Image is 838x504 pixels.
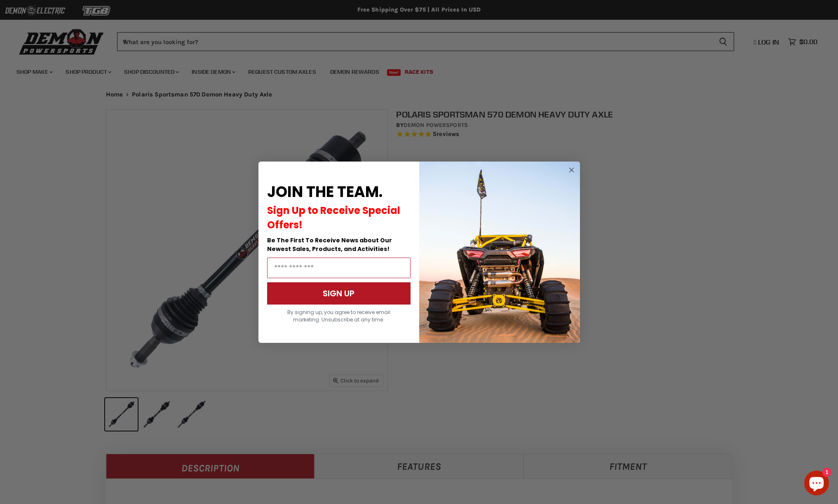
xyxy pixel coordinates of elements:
[566,165,577,175] button: Close dialog
[267,181,383,202] span: JOIN THE TEAM.
[267,258,411,278] input: Email Address
[419,162,580,343] img: a9095488-b6e7-41ba-879d-588abfab540b.jpeg
[267,282,411,305] button: SIGN UP
[267,204,400,232] span: Sign Up to Receive Special Offers!
[267,236,392,253] span: Be The First To Receive News about Our Newest Sales, Products, and Activities!
[802,471,831,497] inbox-online-store-chat: Shopify online store chat
[287,309,390,323] span: By signing up, you agree to receive email marketing. Unsubscribe at any time.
